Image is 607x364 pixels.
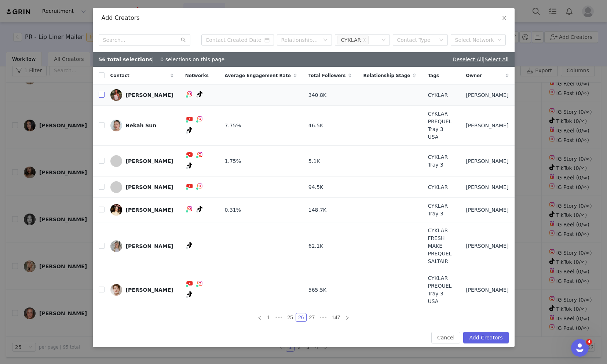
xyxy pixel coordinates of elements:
[453,57,483,62] a: Deselect All
[428,274,451,305] span: CYKLAR PREQUEL Tray 3 USA
[285,313,296,322] li: 25
[323,38,328,43] i: icon: down
[466,206,508,214] span: [PERSON_NAME]
[110,240,122,252] img: b970adc9-e6b5-4461-a322-dfa44ec989df.jpg
[99,34,190,46] input: Search...
[571,339,589,357] iframe: Intercom live chat
[307,313,318,322] li: 27
[345,316,350,320] i: icon: right
[466,183,508,191] span: [PERSON_NAME]
[466,72,482,79] span: Owner
[225,157,241,165] span: 1.75%
[264,313,273,322] li: 1
[110,155,173,167] a: [PERSON_NAME]
[110,120,173,131] a: Bekah Sun
[187,206,193,212] img: instagram.svg
[363,72,410,79] span: Relationship Stage
[586,339,592,345] span: 4
[197,183,203,189] img: instagram.svg
[455,36,495,44] div: Select Network
[329,313,343,322] li: 147
[255,313,264,322] li: Previous Page
[197,152,203,157] img: instagram.svg
[494,8,515,29] button: Close
[181,37,186,43] i: icon: search
[439,38,443,43] i: icon: down
[463,332,508,343] button: Add Creators
[126,123,157,128] div: Bekah Sun
[126,287,173,293] div: [PERSON_NAME]
[466,286,508,294] span: [PERSON_NAME]
[308,91,326,99] span: 340.8K
[466,122,508,130] span: [PERSON_NAME]
[307,313,317,321] a: 27
[197,280,203,286] img: instagram.svg
[281,36,319,44] div: Relationship Stage
[110,284,173,296] a: [PERSON_NAME]
[428,153,448,169] span: CYKLAR Tray 3
[273,313,285,322] span: •••
[126,158,173,164] div: [PERSON_NAME]
[308,286,326,294] span: 565.5K
[110,284,122,296] img: 01a092b7-2f53-4092-a275-30024c4a5e11.jpg
[110,181,173,193] a: [PERSON_NAME]
[363,38,366,43] i: icon: close
[110,89,122,101] img: 2f73ffb4-0b46-452b-843f-e97d938e2620.jpg
[285,313,295,321] a: 25
[225,206,241,214] span: 0.31%
[397,36,435,44] div: Contact Type
[110,120,122,131] img: 031f7911-28c2-4c69-a3cc-e97060f03133.jpg
[264,37,270,43] i: icon: calendar
[99,57,152,62] b: 56 total selections
[428,91,448,99] span: CYKLAR
[317,313,329,322] span: •••
[317,313,329,322] li: Next 3 Pages
[126,92,173,98] div: [PERSON_NAME]
[428,110,451,141] span: CYKLAR PREQUEL Tray 3 USA
[257,316,262,320] i: icon: left
[126,207,173,213] div: [PERSON_NAME]
[483,57,509,62] span: |
[308,157,320,165] span: 5.1K
[185,72,209,79] span: Networks
[201,34,274,46] input: Contact Created Date
[341,36,361,44] div: CYKLAR
[501,15,507,21] i: icon: close
[126,243,173,249] div: [PERSON_NAME]
[102,14,506,22] div: Add Creators
[466,157,508,165] span: [PERSON_NAME]
[329,313,342,321] a: 147
[99,56,225,63] div: | 0 selections on this page
[110,72,129,79] span: Contact
[225,72,291,79] span: Average Engagement Rate
[337,36,369,44] li: CYKLAR
[308,242,323,250] span: 62.1K
[264,313,273,321] a: 1
[308,183,323,191] span: 94.5K
[110,240,173,252] a: [PERSON_NAME]
[466,91,508,99] span: [PERSON_NAME]
[296,313,306,321] a: 26
[110,204,122,216] img: 347b4eba-8a5a-45d0-b701-493ac2484b35.jpg
[428,202,448,218] span: CYKLAR Tray 3
[497,38,502,43] i: icon: down
[428,227,451,265] span: CYKLAR FRESH MAKE PREQUEL SALTAIR
[428,183,448,191] span: CYKLAR
[126,184,173,190] div: [PERSON_NAME]
[485,57,509,62] a: Select All
[187,91,193,97] img: instagram.svg
[225,122,241,130] span: 7.75%
[197,116,203,122] img: instagram.svg
[431,332,460,343] button: Cancel
[110,89,173,101] a: [PERSON_NAME]
[273,313,285,322] li: Previous 3 Pages
[308,206,326,214] span: 148.7K
[466,242,508,250] span: [PERSON_NAME]
[428,72,439,79] span: Tags
[308,122,323,130] span: 46.5K
[110,204,173,216] a: [PERSON_NAME]
[343,313,352,322] li: Next Page
[308,72,346,79] span: Total Followers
